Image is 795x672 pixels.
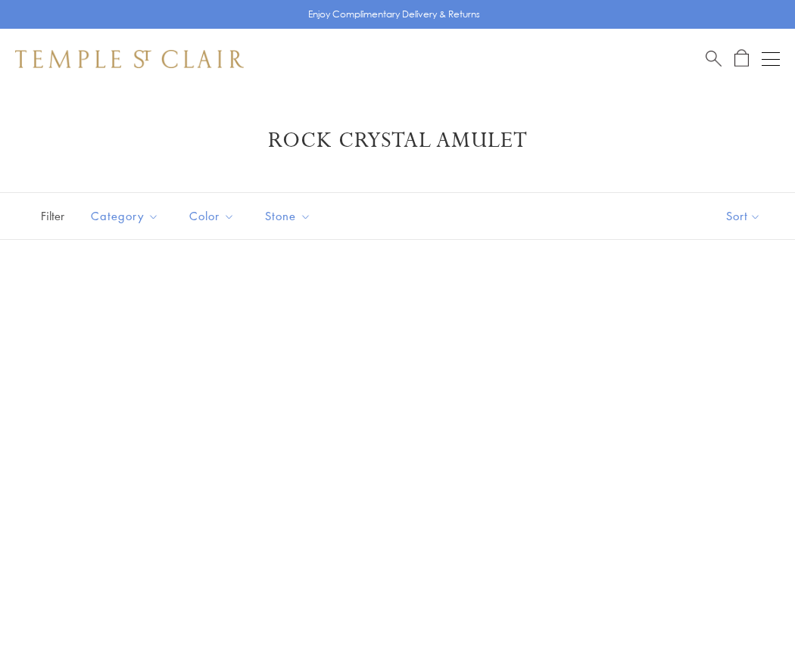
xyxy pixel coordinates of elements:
[178,199,246,233] button: Color
[254,199,323,233] button: Stone
[257,207,323,226] span: Stone
[734,49,749,68] a: Open Shopping Bag
[308,7,480,22] p: Enjoy Complimentary Delivery & Returns
[15,50,244,68] img: Temple St. Clair
[38,127,757,154] h1: Rock Crystal Amulet
[83,207,170,226] span: Category
[79,199,170,233] button: Category
[706,49,722,68] a: Search
[692,193,795,239] button: Show sort by
[182,207,246,226] span: Color
[762,50,780,68] button: Open navigation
